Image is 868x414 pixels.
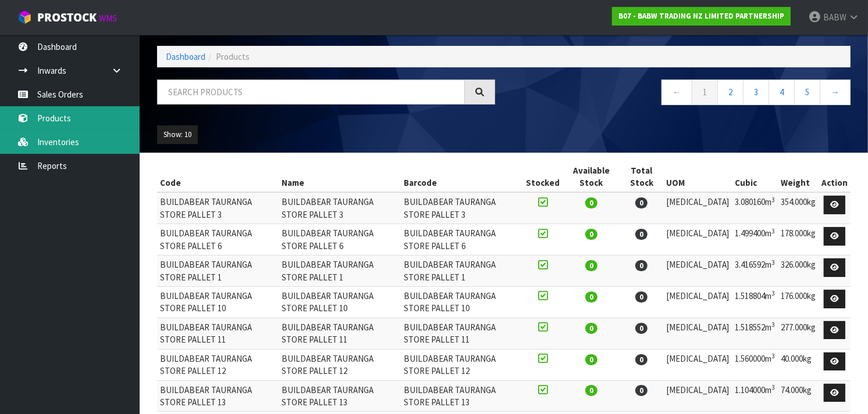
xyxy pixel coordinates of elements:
[778,318,819,349] td: 277.000kg
[771,352,775,360] sup: 3
[663,349,732,380] td: [MEDICAL_DATA]
[401,192,523,224] td: BUILDABEAR TAURANGA STORE PALLET 3
[778,287,819,318] td: 176.000kg
[771,321,775,329] sup: 3
[732,380,778,412] td: 1.104000m
[279,380,401,412] td: BUILDABEAR TAURANGA STORE PALLET 13
[663,161,732,193] th: UOM
[166,51,205,62] a: Dashboard
[585,323,597,334] span: 0
[585,385,597,396] span: 0
[585,197,597,208] span: 0
[157,192,279,224] td: BUILDABEAR TAURANGA STORE PALLET 3
[692,80,718,105] a: 1
[635,197,648,208] span: 0
[279,224,401,255] td: BUILDABEAR TAURANGA STORE PALLET 6
[157,349,279,380] td: BUILDABEAR TAURANGA STORE PALLET 12
[401,349,523,380] td: BUILDABEAR TAURANGA STORE PALLET 12
[771,227,775,235] sup: 3
[635,323,648,334] span: 0
[732,318,778,349] td: 1.518552m
[401,161,523,193] th: Barcode
[732,255,778,287] td: 3.416592m
[563,161,620,193] th: Available Stock
[523,161,563,193] th: Stocked
[663,192,732,224] td: [MEDICAL_DATA]
[778,224,819,255] td: 178.000kg
[778,161,819,193] th: Weight
[663,318,732,349] td: [MEDICAL_DATA]
[771,258,775,267] sup: 3
[663,380,732,412] td: [MEDICAL_DATA]
[216,51,250,62] span: Products
[401,318,523,349] td: BUILDABEAR TAURANGA STORE PALLET 11
[771,196,775,204] sup: 3
[401,255,523,287] td: BUILDABEAR TAURANGA STORE PALLET 1
[771,383,775,391] sup: 3
[157,125,198,144] button: Show: 10
[661,80,692,105] a: ←
[157,318,279,349] td: BUILDABEAR TAURANGA STORE PALLET 11
[279,192,401,224] td: BUILDABEAR TAURANGA STORE PALLET 3
[585,260,597,271] span: 0
[732,287,778,318] td: 1.518804m
[819,161,851,193] th: Action
[17,10,32,24] img: cube-alt.png
[279,287,401,318] td: BUILDABEAR TAURANGA STORE PALLET 10
[635,354,648,365] span: 0
[620,161,663,193] th: Total Stock
[635,291,648,303] span: 0
[279,318,401,349] td: BUILDABEAR TAURANGA STORE PALLET 11
[769,80,795,105] a: 4
[513,80,851,108] nav: Page navigation
[771,289,775,297] sup: 3
[732,192,778,224] td: 3.080160m
[157,380,279,412] td: BUILDABEAR TAURANGA STORE PALLET 13
[157,161,279,193] th: Code
[663,255,732,287] td: [MEDICAL_DATA]
[99,13,117,24] small: WMS
[279,349,401,380] td: BUILDABEAR TAURANGA STORE PALLET 12
[635,385,648,396] span: 0
[585,229,597,240] span: 0
[37,10,97,25] span: ProStock
[743,80,769,105] a: 3
[157,224,279,255] td: BUILDABEAR TAURANGA STORE PALLET 6
[157,287,279,318] td: BUILDABEAR TAURANGA STORE PALLET 10
[618,11,784,21] strong: B07 - BABW TRADING NZ LIMITED PARTNERSHIP
[401,287,523,318] td: BUILDABEAR TAURANGA STORE PALLET 10
[732,161,778,193] th: Cubic
[157,80,465,105] input: Search products
[401,224,523,255] td: BUILDABEAR TAURANGA STORE PALLET 6
[663,224,732,255] td: [MEDICAL_DATA]
[732,349,778,380] td: 1.560000m
[279,161,401,193] th: Name
[717,80,744,105] a: 2
[732,224,778,255] td: 1.499400m
[635,260,648,271] span: 0
[778,380,819,412] td: 74.000kg
[778,349,819,380] td: 40.000kg
[157,255,279,287] td: BUILDABEAR TAURANGA STORE PALLET 1
[279,255,401,287] td: BUILDABEAR TAURANGA STORE PALLET 1
[401,380,523,412] td: BUILDABEAR TAURANGA STORE PALLET 13
[820,80,851,105] a: →
[585,354,597,365] span: 0
[823,12,846,23] span: BABW
[778,192,819,224] td: 354.000kg
[663,287,732,318] td: [MEDICAL_DATA]
[778,255,819,287] td: 326.000kg
[585,291,597,303] span: 0
[635,229,648,240] span: 0
[794,80,820,105] a: 5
